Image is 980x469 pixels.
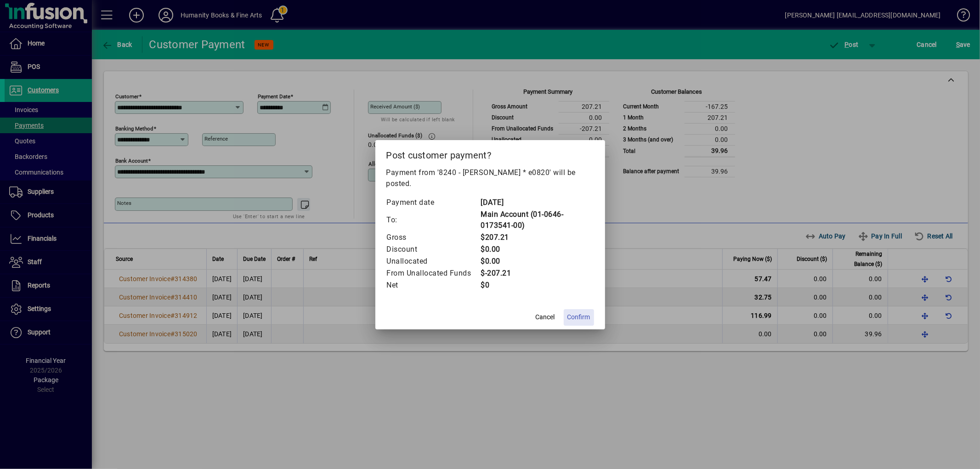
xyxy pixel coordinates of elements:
[481,197,594,209] td: [DATE]
[481,255,594,267] td: $0.00
[386,267,481,279] td: From Unallocated Funds
[386,209,481,232] td: To:
[481,209,594,232] td: Main Account (01-0646-0173541-00)
[386,255,481,267] td: Unallocated
[386,243,481,255] td: Discount
[386,167,594,189] p: Payment from '8240 - [PERSON_NAME] * e0820' will be posted.
[481,232,594,243] td: $207.21
[481,243,594,255] td: $0.00
[375,140,605,167] h2: Post customer payment?
[531,309,560,326] button: Cancel
[386,279,481,291] td: Net
[536,312,555,322] span: Cancel
[564,309,594,326] button: Confirm
[481,267,594,279] td: $-207.21
[386,197,481,209] td: Payment date
[567,312,590,322] span: Confirm
[481,279,594,291] td: $0
[386,232,481,243] td: Gross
